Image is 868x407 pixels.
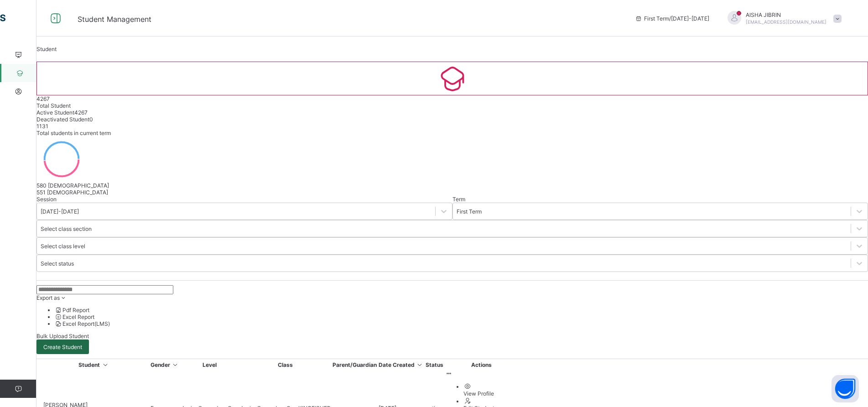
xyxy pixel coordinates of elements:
[36,123,48,130] span: 1131
[47,189,108,196] span: [DEMOGRAPHIC_DATA]
[746,11,826,18] span: AISHA JIBRIN
[150,361,180,369] th: Gender
[416,361,424,368] i: Sort in Ascending Order
[78,15,151,24] span: Student Management
[55,307,868,313] li: dropdown-list-item-null-0
[36,189,46,196] span: 551
[41,260,74,267] div: Select status
[41,225,92,232] div: Select class section
[36,182,47,189] span: 580
[48,182,109,189] span: [DEMOGRAPHIC_DATA]
[718,11,846,26] div: AISHAJIBRIN
[55,313,868,320] li: dropdown-list-item-null-1
[43,344,82,350] span: Create Student
[101,361,109,368] i: Sort in Ascending Order
[36,95,50,102] span: 4267
[239,361,331,369] th: Class
[378,361,424,369] th: Date Created
[36,102,868,109] div: Total Student
[172,361,179,368] i: Sort in Ascending Order
[746,19,826,25] span: [EMAIL_ADDRESS][DOMAIN_NAME]
[41,208,79,215] div: [DATE]-[DATE]
[41,243,85,250] div: Select class level
[445,361,518,369] th: Actions
[181,361,239,369] th: Level
[457,208,482,215] div: First Term
[635,15,709,22] span: session/term information
[36,333,89,339] span: Bulk Upload Student
[89,116,93,123] span: 0
[36,196,57,203] span: Session
[36,116,89,123] span: Deactivated Student
[332,361,377,369] th: Parent/Guardian
[36,130,111,136] span: Total students in current term
[36,294,60,301] span: Export as
[36,46,57,52] span: Student
[36,109,74,116] span: Active Student
[832,375,859,402] button: Open asap
[425,361,444,369] th: Status
[452,196,465,203] span: Term
[55,320,868,327] li: dropdown-list-item-null-2
[74,109,88,116] span: 4267
[463,390,518,397] div: View Profile
[38,361,149,369] th: Student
